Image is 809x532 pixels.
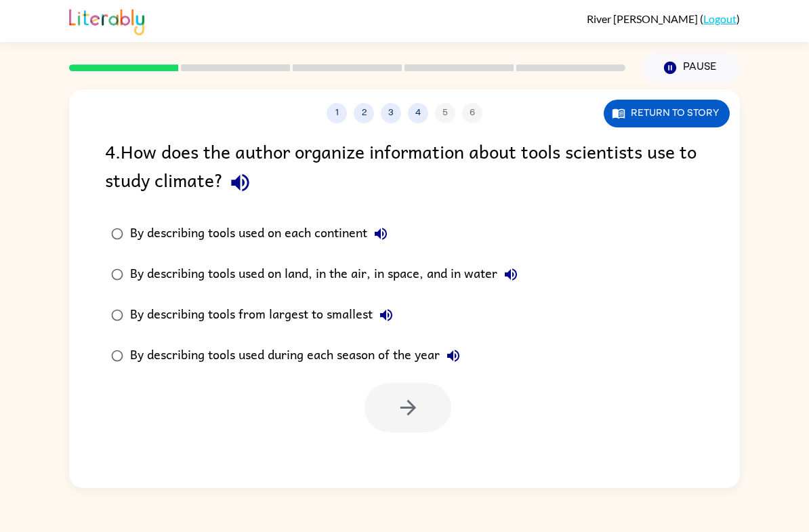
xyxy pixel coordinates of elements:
div: ( ) [587,12,740,25]
a: Logout [703,12,737,25]
div: By describing tools used on land, in the air, in space, and in water [130,261,524,288]
button: 4 [408,103,428,123]
span: River [PERSON_NAME] [587,12,700,25]
img: Literably [69,5,144,35]
button: Pause [642,52,740,83]
div: 4 . How does the author organize information about tools scientists use to study climate? [105,137,704,200]
div: By describing tools used on each continent [130,220,394,247]
div: By describing tools used during each season of the year [130,342,467,369]
div: By describing tools from largest to smallest [130,302,400,329]
button: 1 [327,103,347,123]
button: By describing tools used during each season of the year [440,342,467,369]
button: 3 [381,103,401,123]
button: By describing tools used on each continent [367,220,394,247]
button: 2 [354,103,374,123]
button: By describing tools used on land, in the air, in space, and in water [497,261,524,288]
button: By describing tools from largest to smallest [373,302,400,329]
button: Return to story [604,100,730,127]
